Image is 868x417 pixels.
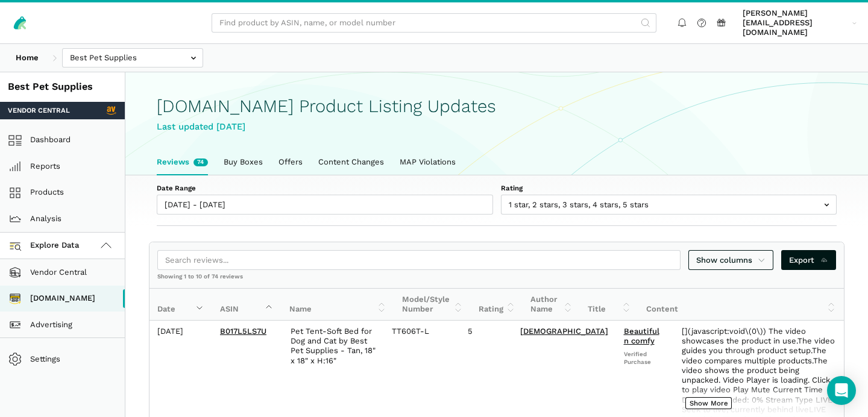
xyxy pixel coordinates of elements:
[212,13,656,33] input: Find product by ASIN, name, or model number
[157,250,681,270] input: Search reviews...
[696,254,766,266] span: Show columns
[281,289,394,321] th: Name: activate to sort column ascending
[781,250,836,270] a: Export
[216,149,271,175] a: Buy Boxes
[520,327,608,336] a: [DEMOGRAPHIC_DATA]
[310,149,392,175] a: Content Changes
[501,183,837,193] label: Rating
[471,289,523,321] th: Rating: activate to sort column ascending
[8,105,70,115] span: Vendor Central
[62,48,203,68] input: Best Pet Supplies
[8,48,46,68] a: Home
[157,120,837,134] div: Last updated [DATE]
[220,327,266,336] a: B017L5LS7U
[580,289,638,321] th: Title: activate to sort column ascending
[271,149,310,175] a: Offers
[157,183,493,193] label: Date Range
[827,376,856,405] div: Open Intercom Messenger
[739,7,861,40] a: [PERSON_NAME][EMAIL_ADDRESS][DOMAIN_NAME]
[624,327,659,345] a: Beautiful n comfy
[743,8,848,38] span: [PERSON_NAME][EMAIL_ADDRESS][DOMAIN_NAME]
[12,239,80,253] span: Explore Data
[394,289,471,321] th: Model/Style Number: activate to sort column ascending
[638,289,844,321] th: Content: activate to sort column ascending
[685,397,732,409] button: Show More
[212,289,281,321] th: ASIN: activate to sort column ascending
[8,80,117,94] div: Best Pet Supplies
[789,254,828,266] span: Export
[682,327,836,417] div: [](javascript:void\(0\)) The video showcases the product in use.The video guides you through prod...
[688,250,774,270] a: Show columns
[501,195,837,215] input: 1 star, 2 stars, 3 stars, 4 stars, 5 stars
[149,149,216,175] a: Reviews74
[392,149,464,175] a: MAP Violations
[624,350,666,366] span: Verified Purchase
[149,289,212,321] th: Date: activate to sort column ascending
[149,272,844,288] div: Showing 1 to 10 of 74 reviews
[157,96,837,116] h1: [DOMAIN_NAME] Product Listing Updates
[523,289,580,321] th: Author Name: activate to sort column ascending
[193,158,208,166] span: New reviews in the last week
